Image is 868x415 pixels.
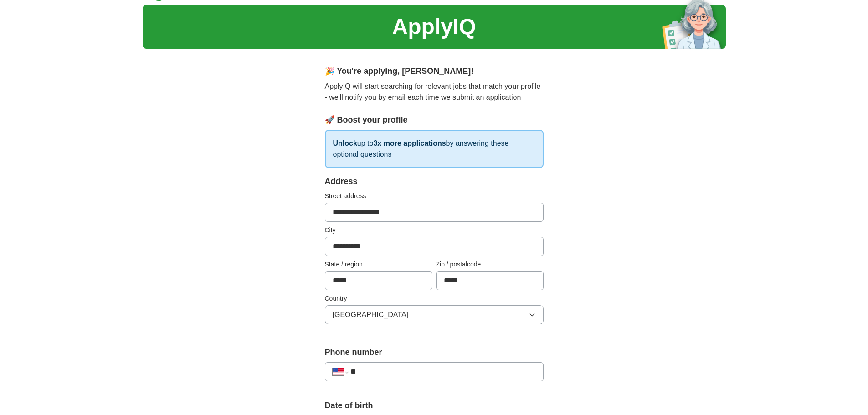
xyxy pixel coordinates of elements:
p: ApplyIQ will start searching for relevant jobs that match your profile - we'll notify you by emai... [325,81,544,103]
span: [GEOGRAPHIC_DATA] [333,309,409,320]
label: Country [325,294,544,303]
label: Zip / postalcode [436,260,544,269]
strong: Unlock [333,139,357,147]
div: Address [325,175,544,188]
label: Street address [325,191,544,201]
div: 🚀 Boost your profile [325,114,544,126]
label: City [325,225,544,235]
label: Date of birth [325,400,544,412]
button: [GEOGRAPHIC_DATA] [325,305,544,324]
label: State / region [325,260,432,269]
label: Phone number [325,346,544,359]
strong: 3x more applications [373,139,446,147]
div: 🎉 You're applying , [PERSON_NAME] ! [325,65,544,77]
h1: ApplyIQ [392,10,476,43]
p: up to by answering these optional questions [325,130,544,168]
